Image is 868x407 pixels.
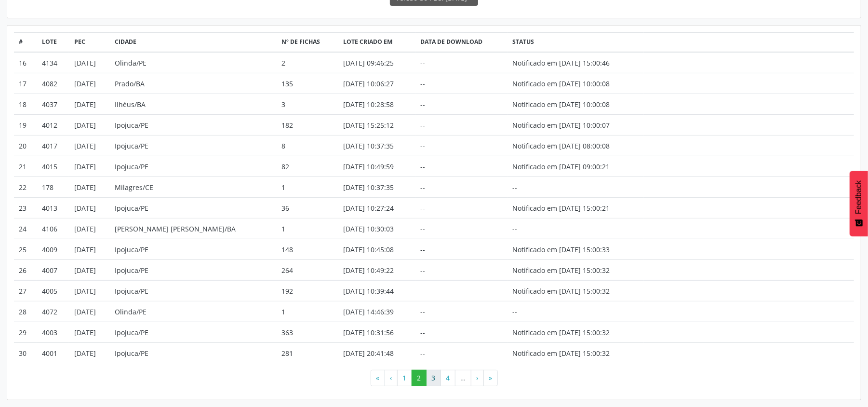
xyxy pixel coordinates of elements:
td: Notificado em [DATE] 15:00:33 [507,239,644,260]
td: -- [415,301,507,322]
td: 1 [276,301,338,322]
td: [DATE] 20:41:48 [338,343,415,364]
td: [DATE] 10:28:58 [338,94,415,115]
td: [DATE] [69,301,109,322]
td: Notificado em [DATE] 10:00:08 [507,94,644,115]
td: Notificado em [DATE] 08:00:08 [507,136,644,156]
td: Notificado em [DATE] 15:00:46 [507,52,644,73]
td: -- [415,52,507,73]
td: [DATE] 10:30:03 [338,218,415,239]
div: Lote [42,38,64,46]
td: 82 [276,156,338,177]
td: Olinda/PE [109,52,276,73]
td: -- [415,260,507,281]
button: Go to page 1 [397,370,412,386]
div: Nº de fichas [281,38,333,46]
td: [DATE] 10:37:35 [338,136,415,156]
td: 4037 [37,94,69,115]
td: 135 [276,73,338,94]
td: -- [415,177,507,198]
button: Go to page 2 [412,370,427,386]
button: Go to previous page [385,370,398,386]
td: 1 [276,218,338,239]
td: [DATE] [69,198,109,218]
td: 264 [276,260,338,281]
td: [DATE] [69,52,109,73]
td: -- [415,343,507,364]
td: 22 [14,177,37,198]
td: [DATE] [69,239,109,260]
td: -- [415,156,507,177]
td: 25 [14,239,37,260]
td: 4134 [37,52,69,73]
td: Prado/BA [109,73,276,94]
td: 148 [276,239,338,260]
td: 24 [14,218,37,239]
th: Actions [644,32,854,52]
td: [PERSON_NAME] [PERSON_NAME]/BA [109,218,276,239]
td: 4005 [37,281,69,301]
td: -- [415,73,507,94]
td: Ipojuca/PE [109,198,276,218]
div: PEC [74,38,105,46]
td: [DATE] 10:27:24 [338,198,415,218]
td: 18 [14,94,37,115]
td: [DATE] 09:46:25 [338,52,415,73]
td: -- [415,281,507,301]
td: 281 [276,343,338,364]
td: 4015 [37,156,69,177]
td: 17 [14,73,37,94]
td: Notificado em [DATE] 15:00:21 [507,198,644,218]
button: Go to page 4 [441,370,455,386]
td: 4017 [37,136,69,156]
td: 29 [14,322,37,343]
td: -- [415,136,507,156]
td: Ipojuca/PE [109,343,276,364]
td: Notificado em [DATE] 10:00:08 [507,73,644,94]
td: [DATE] [69,322,109,343]
td: 4106 [37,218,69,239]
button: Feedback - Mostrar pesquisa [850,171,868,236]
td: 1 [276,177,338,198]
td: 4003 [37,322,69,343]
td: -- [415,198,507,218]
td: 192 [276,281,338,301]
ul: Pagination [14,370,854,386]
td: [DATE] [69,115,109,136]
button: Go to page 3 [426,370,441,386]
span: Feedback [855,180,863,214]
td: 20 [14,136,37,156]
td: Notificado em [DATE] 10:00:07 [507,115,644,136]
div: # [19,38,32,46]
td: -- [415,239,507,260]
button: Go to next page [471,370,484,386]
td: -- [507,177,644,198]
td: 4012 [37,115,69,136]
td: 21 [14,156,37,177]
td: Ipojuca/PE [109,239,276,260]
button: Go to last page [483,370,498,386]
td: [DATE] 15:25:12 [338,115,415,136]
td: [DATE] 10:37:35 [338,177,415,198]
td: 2 [276,52,338,73]
div: Lote criado em [343,38,410,46]
td: 182 [276,115,338,136]
td: Ipojuca/PE [109,136,276,156]
div: Status [512,38,639,46]
td: Ipojuca/PE [109,260,276,281]
td: 36 [276,198,338,218]
td: -- [415,94,507,115]
td: 4007 [37,260,69,281]
td: Ilhéus/BA [109,94,276,115]
td: [DATE] 10:45:08 [338,239,415,260]
td: [DATE] [69,343,109,364]
td: Ipojuca/PE [109,115,276,136]
td: 8 [276,136,338,156]
td: [DATE] 10:31:56 [338,322,415,343]
td: 28 [14,301,37,322]
td: 26 [14,260,37,281]
td: 4082 [37,73,69,94]
td: [DATE] 10:49:22 [338,260,415,281]
td: -- [415,218,507,239]
td: 19 [14,115,37,136]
